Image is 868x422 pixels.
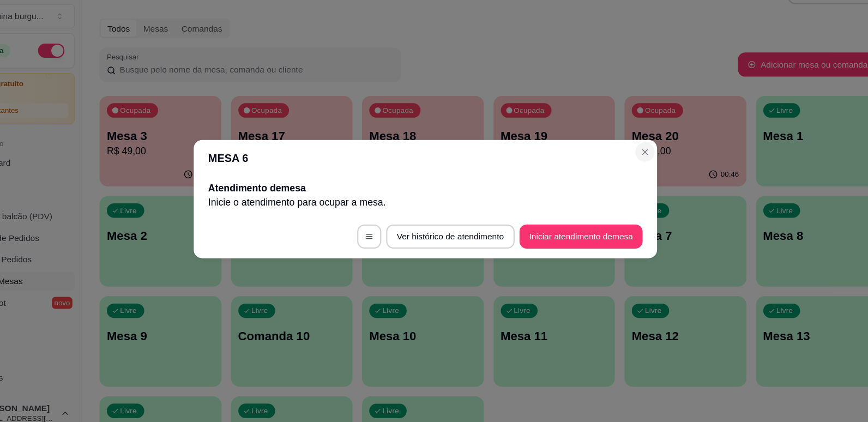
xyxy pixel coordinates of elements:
[225,158,643,190] header: MESA 6
[399,234,515,256] button: Ver histórico de atendimento
[624,160,641,177] button: Close
[238,208,630,221] p: Inicie o atendimento para ocupar a mesa .
[238,195,630,208] h2: Atendimento de mesa
[519,234,630,256] button: Iniciar atendimento demesa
